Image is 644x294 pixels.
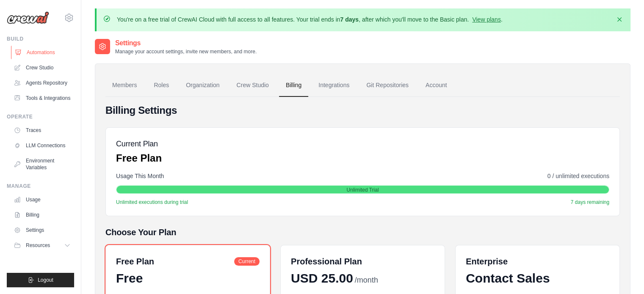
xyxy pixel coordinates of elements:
a: View plans [472,16,500,23]
a: Billing [10,208,74,222]
span: 7 days remaining [571,199,609,206]
span: /month [355,275,378,286]
p: Free Plan [116,151,162,165]
p: You're on a free trial of CrewAI Cloud with full access to all features. Your trial ends in , aft... [117,15,503,24]
div: Manage [7,183,74,190]
a: Crew Studio [230,74,276,97]
span: 0 / unlimited executions [547,172,609,180]
a: Agents Repository [10,76,74,90]
a: Environment Variables [10,154,74,174]
button: Logout [7,273,74,287]
a: Integrations [312,74,356,97]
a: Billing [279,74,308,97]
h4: Billing Settings [105,104,620,117]
h6: Free Plan [116,256,154,267]
span: USD 25.00 [291,271,353,286]
h5: Choose Your Plan [105,226,620,238]
button: Resources [10,239,74,252]
h6: Professional Plan [291,256,362,267]
img: Logo [7,11,49,24]
a: Members [105,74,144,97]
span: Logout [38,277,53,283]
div: Build [7,36,74,42]
a: Automations [11,46,75,59]
a: Account [419,74,454,97]
a: Git Repositories [359,74,415,97]
h5: Current Plan [116,138,162,150]
div: Free [116,271,260,286]
span: Current [234,257,260,266]
h2: Settings [115,38,257,48]
span: Unlimited Trial [346,187,379,193]
a: Settings [10,223,74,237]
span: Unlimited executions during trial [116,199,188,206]
p: Manage your account settings, invite new members, and more. [115,48,257,55]
a: Roles [147,74,176,97]
a: LLM Connections [10,139,74,152]
h6: Enterprise [466,256,609,267]
span: Resources [26,242,50,249]
strong: 7 days [340,16,359,23]
div: Contact Sales [466,271,609,286]
a: Crew Studio [10,61,74,74]
a: Tools & Integrations [10,91,74,105]
span: Usage This Month [116,172,164,180]
a: Organization [179,74,226,97]
a: Traces [10,124,74,137]
div: Operate [7,113,74,120]
a: Usage [10,193,74,206]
